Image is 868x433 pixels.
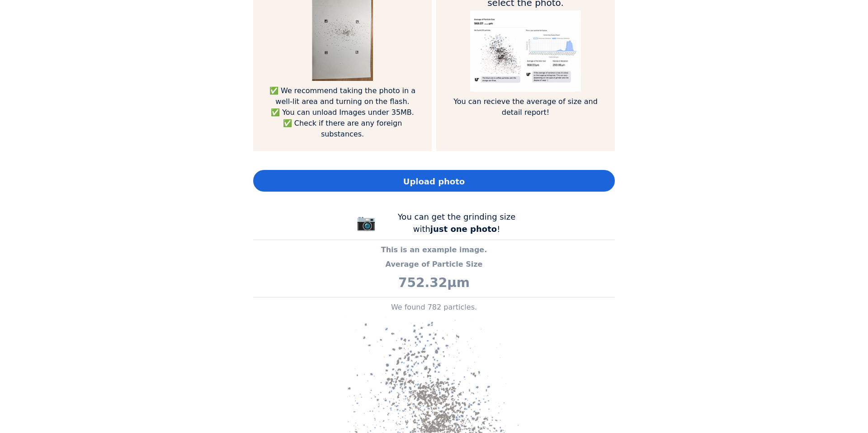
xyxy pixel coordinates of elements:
div: You can get the grinding size with ! [389,211,524,235]
img: guide [470,10,580,92]
p: This is an example image. [253,245,615,255]
p: 752.32μm [253,273,615,292]
p: ✅ We recommend taking the photo in a well-lit area and turning on the flash. ✅ You can unload Ima... [267,85,418,140]
p: Average of Particle Size [253,259,615,270]
span: Upload photo [403,175,465,188]
span: 📷 [356,213,376,231]
p: We found 782 particles. [253,302,615,313]
b: just one photo [430,224,497,234]
p: You can recieve the average of size and detail report! [450,96,601,118]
